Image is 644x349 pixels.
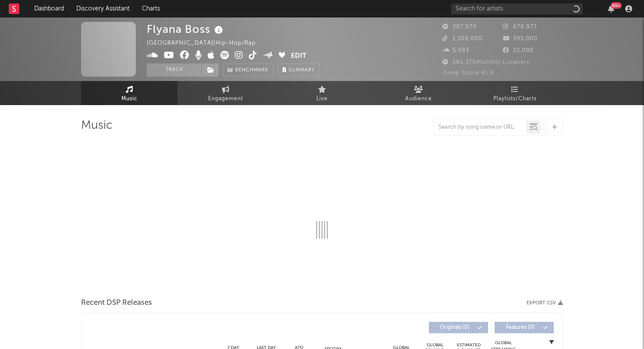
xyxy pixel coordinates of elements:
[467,81,563,105] a: Playlists/Charts
[291,51,307,62] button: Edit
[451,4,583,14] input: Search for artists
[611,2,622,9] div: 99 +
[177,81,274,105] a: Engagement
[274,81,370,105] a: Live
[223,63,273,77] a: Benchmark
[434,124,527,131] input: Search by song name or URL
[503,24,537,30] span: 676,977
[429,322,488,333] button: Originals(0)
[503,48,534,53] span: 22,000
[442,70,494,76] span: Jump Score: 41.9
[278,63,319,77] button: Summary
[147,22,225,36] div: Flyana Boss
[121,94,138,104] span: Music
[81,81,177,105] a: Music
[493,94,537,104] span: Playlists/Charts
[442,36,482,42] span: 1,300,000
[147,63,202,77] button: Track
[527,300,563,306] button: Export CSV
[208,94,243,104] span: Engagement
[235,65,269,76] span: Benchmark
[608,5,614,12] button: 99+
[405,94,432,104] span: Audience
[147,38,266,49] div: [GEOGRAPHIC_DATA] | Hip-Hop/Rap
[289,68,315,73] span: Summary
[503,36,538,42] span: 395,000
[81,298,152,308] span: Recent DSP Releases
[500,325,541,330] span: Features ( 0 )
[370,81,467,105] a: Audience
[435,325,475,330] span: Originals ( 0 )
[442,60,530,65] span: 565,379 Monthly Listeners
[442,48,469,53] span: 5,993
[316,94,328,104] span: Live
[495,322,554,333] button: Features(0)
[442,24,477,30] span: 207,970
